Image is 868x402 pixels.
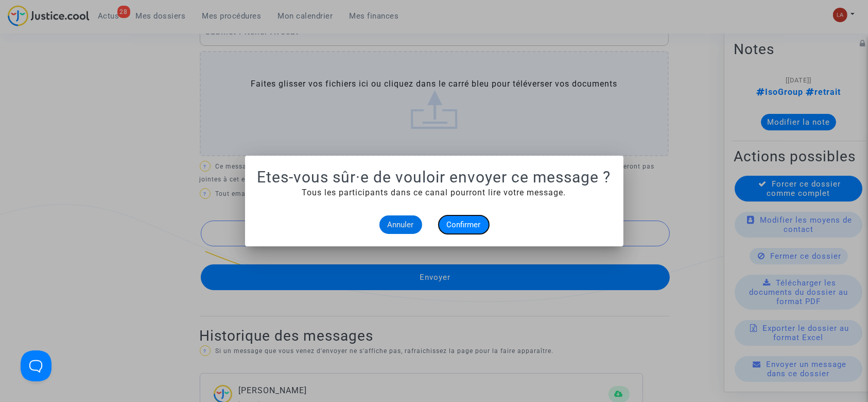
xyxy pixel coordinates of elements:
[439,215,489,234] button: Confirmer
[257,168,611,187] h1: Etes-vous sûr·e de vouloir envoyer ce message ?
[388,220,414,229] span: Annuler
[21,350,51,381] iframe: Help Scout Beacon - Open
[379,215,422,234] button: Annuler
[447,220,481,229] span: Confirmer
[302,188,566,197] span: Tous les participants dans ce canal pourront lire votre message.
